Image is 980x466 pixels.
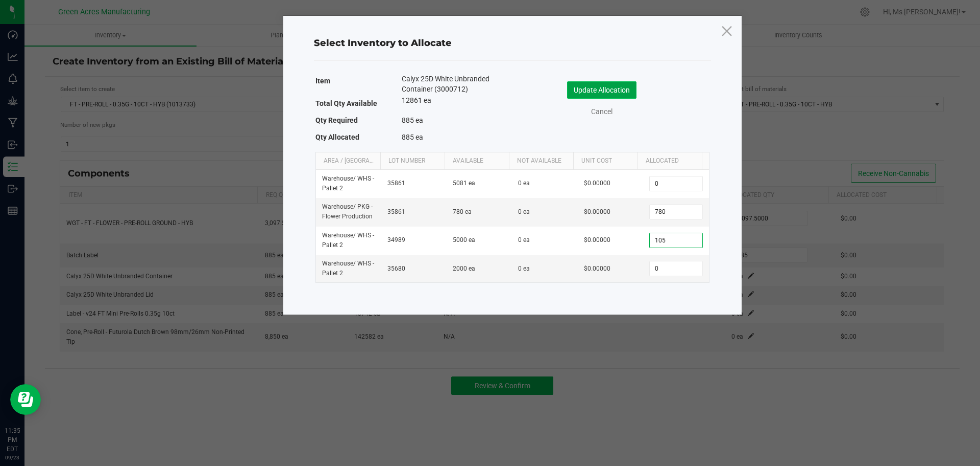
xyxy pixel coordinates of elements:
[314,37,452,49] span: Select Inventory to Allocate
[518,236,530,243] span: 0 ea
[381,255,447,282] td: 35680
[380,152,445,170] th: Lot Number
[402,116,423,124] span: 885 ea
[402,133,423,141] span: 885 ea
[573,152,638,170] th: Unit Cost
[10,384,41,415] iframe: Resource center
[315,113,358,127] label: Qty Required
[322,175,374,192] span: Warehouse / WHS - Pallet 2
[518,265,530,272] span: 0 ea
[381,170,447,198] td: 35861
[584,180,610,187] span: $0.00000
[638,152,702,170] th: Allocated
[381,227,447,255] td: 34989
[518,180,530,187] span: 0 ea
[453,208,472,215] span: 780 ea
[581,106,622,117] a: Cancel
[584,265,610,272] span: $0.00000
[584,236,610,243] span: $0.00000
[445,152,509,170] th: Available
[509,152,573,170] th: Not Available
[402,74,497,94] span: Calyx 25D White Unbranded Container (3000712)
[381,198,447,226] td: 35861
[453,265,475,272] span: 2000 ea
[584,208,610,215] span: $0.00000
[316,152,380,170] th: Area / [GEOGRAPHIC_DATA]
[315,130,359,144] label: Qty Allocated
[453,236,475,243] span: 5000 ea
[322,203,373,220] span: Warehouse / PKG - Flower Production
[322,260,374,277] span: Warehouse / WHS - Pallet 2
[315,74,330,88] label: Item
[567,81,636,99] button: Update Allocation
[322,232,374,249] span: Warehouse / WHS - Pallet 2
[453,180,475,187] span: 5081 ea
[315,96,377,110] label: Total Qty Available
[518,208,530,215] span: 0 ea
[402,96,431,104] span: 12861 ea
